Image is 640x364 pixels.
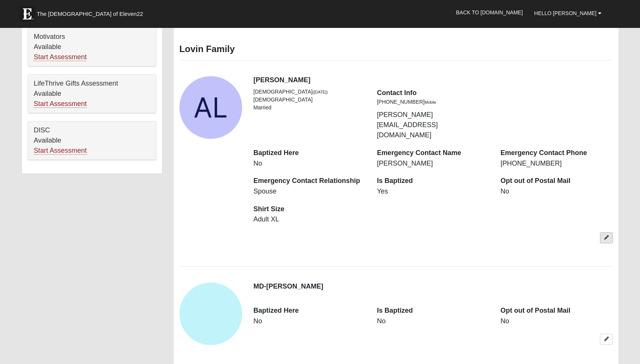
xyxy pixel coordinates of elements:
[28,121,156,160] div: DISC Available
[377,89,417,97] strong: Contact Info
[254,283,613,291] h4: MD-[PERSON_NAME]
[501,187,613,197] dd: No
[371,88,495,140] div: [PERSON_NAME][EMAIL_ADDRESS][DOMAIN_NAME]
[34,147,87,155] a: Start Assessment
[254,204,366,214] dt: Shirt Size
[254,96,366,104] li: [DEMOGRAPHIC_DATA]
[501,176,613,186] dt: Opt out of Postal Mail
[425,100,436,104] small: Mobile
[377,316,489,326] dd: No
[501,159,613,169] dd: [PHONE_NUMBER]
[254,148,366,158] dt: Baptized Here
[179,76,242,139] a: View Fullsize Photo
[377,98,489,106] li: [PHONE_NUMBER]
[254,215,366,224] dd: Adult XL
[600,334,613,345] a: Edit MD-Lean, Llc
[179,44,613,55] h3: Lovin Family
[377,148,489,158] dt: Emergency Contact Name
[28,75,156,113] div: LifeThrive Gifts Assessment Available
[450,3,529,22] a: Back to [DOMAIN_NAME]
[377,187,489,197] dd: Yes
[501,316,613,326] dd: No
[600,232,613,243] a: Edit Angela Lovin
[34,100,87,108] a: Start Assessment
[254,187,366,197] dd: Spouse
[501,306,613,316] dt: Opt out of Postal Mail
[20,6,35,22] img: Eleven22 logo
[377,176,489,186] dt: Is Baptized
[28,28,156,66] div: Motivators Available
[179,283,242,345] a: View Fullsize Photo
[254,316,366,326] dd: No
[529,4,607,23] a: Hello [PERSON_NAME]
[37,10,143,18] span: The [DEMOGRAPHIC_DATA] of Eleven22
[16,3,167,22] a: The [DEMOGRAPHIC_DATA] of Eleven22
[254,159,366,169] dd: No
[534,10,597,16] span: Hello [PERSON_NAME]
[254,306,366,316] dt: Baptized Here
[254,76,613,84] h4: [PERSON_NAME]
[34,53,87,61] a: Start Assessment
[312,90,328,94] small: ([DATE])
[254,104,366,112] li: Married
[377,159,489,169] dd: [PERSON_NAME]
[254,88,366,96] li: [DEMOGRAPHIC_DATA]
[377,306,489,316] dt: Is Baptized
[501,148,613,158] dt: Emergency Contact Phone
[254,176,366,186] dt: Emergency Contact Relationship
